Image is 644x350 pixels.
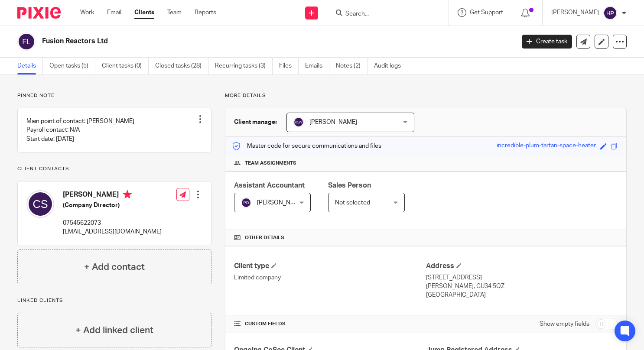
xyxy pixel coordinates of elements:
p: Master code for secure communications and files [232,142,381,150]
span: Not selected [335,200,370,206]
p: Linked clients [17,297,211,304]
a: Audit logs [374,58,407,75]
img: svg%3E [293,117,304,127]
p: [PERSON_NAME] [551,8,599,17]
span: [PERSON_NAME] [309,119,357,125]
p: Pinned note [17,92,211,99]
p: More details [225,92,627,99]
p: [PERSON_NAME], GU34 5QZ [426,282,618,291]
h4: [PERSON_NAME] [63,190,162,201]
p: Limited company [234,273,426,282]
h3: Client manager [234,118,278,126]
span: [PERSON_NAME] [257,200,305,206]
a: Files [279,58,299,75]
span: Sales Person [328,182,371,189]
p: Client contacts [17,165,211,172]
a: Client tasks (0) [102,58,149,75]
i: Primary [123,190,132,199]
img: svg%3E [603,6,617,20]
a: Details [17,58,43,75]
span: Other details [245,234,284,241]
p: [GEOGRAPHIC_DATA] [426,291,618,299]
h4: + Add linked client [75,324,153,337]
a: Notes (2) [336,58,368,75]
span: Assistant Accountant [234,182,305,189]
span: Get Support [470,10,503,16]
a: Reports [195,8,216,17]
span: Team assignments [245,160,296,167]
label: Show empty fields [540,320,589,328]
a: Team [167,8,182,17]
img: Pixie [17,7,61,19]
a: Email [107,8,121,17]
a: Closed tasks (28) [155,58,208,75]
img: svg%3E [26,190,54,218]
h4: Address [426,262,618,271]
img: svg%3E [17,32,36,51]
h4: + Add contact [84,260,145,274]
h2: Fusion Reactors Ltd [42,37,416,46]
a: Create task [522,35,572,49]
p: 07545622073 [63,219,162,227]
a: Recurring tasks (3) [215,58,273,75]
a: Work [80,8,94,17]
h5: (Company Director) [63,201,162,210]
p: [EMAIL_ADDRESS][DOMAIN_NAME] [63,227,162,236]
h4: CUSTOM FIELDS [234,321,426,327]
h4: Client type [234,262,426,271]
a: Clients [134,8,154,17]
a: Emails [305,58,329,75]
div: incredible-plum-tartan-space-heater [497,141,596,151]
input: Search [345,10,423,18]
img: svg%3E [241,198,251,208]
p: [STREET_ADDRESS] [426,273,618,282]
a: Open tasks (5) [49,58,95,75]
